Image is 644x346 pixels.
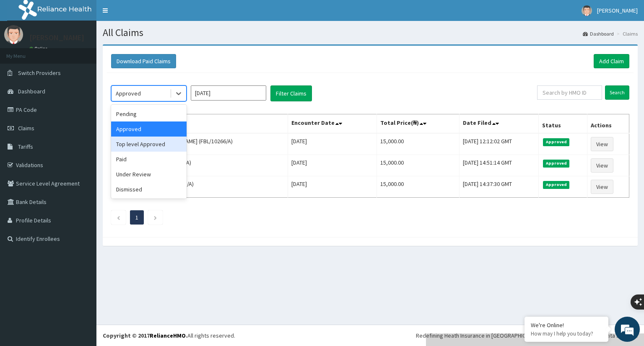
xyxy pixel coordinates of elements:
th: Date Filed [459,114,538,134]
td: 15,000.00 [377,133,460,155]
td: [PERSON_NAME] (SLB/11051/A) [112,155,288,176]
td: [PERSON_NAME] (MON/10051/A) [112,176,288,198]
td: [DATE] [288,133,377,155]
textarea: Type your message and hit 'Enter' [4,229,160,258]
td: [DATE] 12:12:02 GMT [459,133,538,155]
td: [DATE] [288,155,377,176]
input: Search [605,85,629,100]
td: 15,000.00 [377,176,460,198]
a: Previous page [117,214,120,221]
a: Next page [153,214,157,221]
span: Dashboard [18,88,45,95]
img: User Image [582,5,592,16]
div: Redefining Heath Insurance in [GEOGRAPHIC_DATA] using Telemedicine and Data Science! [416,331,638,340]
td: [DATE] 14:51:14 GMT [459,155,538,176]
a: View [591,137,613,151]
button: Download Paid Claims [111,54,176,68]
img: d_794563401_company_1708531726252_794563401 [16,42,34,63]
div: Pending [111,106,187,121]
h1: All Claims [103,27,638,38]
div: Under Review [111,167,187,182]
a: Dashboard [583,30,614,37]
td: 15,000.00 [377,155,460,176]
span: Approved [543,160,569,167]
p: [PERSON_NAME] [29,34,84,41]
div: Chat with us now [44,47,141,58]
div: We're Online! [531,321,602,329]
span: Approved [543,138,569,146]
div: Approved [116,89,141,98]
td: [DATE] [288,176,377,198]
th: Encounter Date [288,114,377,134]
span: Switch Providers [18,69,61,77]
th: Total Price(₦) [377,114,460,134]
span: [PERSON_NAME] [597,7,638,14]
div: Minimize live chat window [138,4,158,24]
div: Approved [111,121,187,137]
input: Select Month and Year [191,85,266,101]
input: Search by HMO ID [537,85,602,100]
td: [DATE] 14:37:30 GMT [459,176,538,198]
div: Dismissed [111,182,187,197]
span: We're online! [49,106,116,190]
a: RelianceHMO [150,332,186,339]
th: Actions [587,114,629,134]
div: Top level Approved [111,137,187,152]
img: User Image [4,25,23,44]
a: Online [29,46,49,52]
a: Page 1 is your current page [135,214,138,221]
a: View [591,158,613,173]
th: Name [112,114,288,134]
footer: All rights reserved. [96,325,644,346]
div: Paid [111,152,187,167]
span: Tariffs [18,143,33,150]
td: [PERSON_NAME] [PERSON_NAME] (FBL/10266/A) [112,133,288,155]
a: Add Claim [594,54,629,68]
th: Status [539,114,587,134]
li: Claims [615,30,638,37]
span: Approved [543,181,569,188]
span: Claims [18,124,34,132]
p: How may I help you today? [531,330,602,337]
button: Filter Claims [270,85,312,101]
strong: Copyright © 2017 . [103,332,187,339]
a: View [591,180,613,194]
